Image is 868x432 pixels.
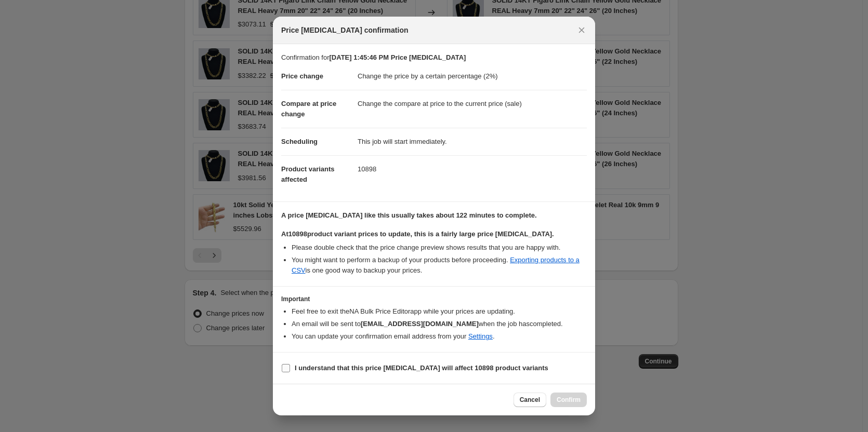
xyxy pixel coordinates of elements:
[281,138,318,145] span: Scheduling
[292,331,587,342] li: You can update your confirmation email address from your .
[358,128,587,155] dd: This job will start immediately.
[281,52,587,63] p: Confirmation for
[358,155,587,183] dd: 10898
[281,295,587,303] h3: Important
[329,53,466,61] b: [DATE] 1:45:46 PM Price [MEDICAL_DATA]
[281,165,335,183] span: Product variants affected
[358,90,587,117] dd: Change the compare at price to the current price (sale)
[292,319,587,329] li: An email will be sent to when the job has completed .
[295,364,548,372] b: I understand that this price [MEDICAL_DATA] will affect 10898 product variants
[358,63,587,90] dd: Change the price by a certain percentage (2%)
[514,393,546,407] button: Cancel
[292,256,580,274] a: Exporting products to a CSV
[292,242,587,253] li: Please double check that the price change preview shows results that you are happy with.
[292,306,587,317] li: Feel free to exit the NA Bulk Price Editor app while your prices are updating.
[281,25,409,35] span: Price [MEDICAL_DATA] confirmation
[468,332,493,340] a: Settings
[292,255,587,276] li: You might want to perform a backup of your products before proceeding. is one good way to backup ...
[574,23,589,37] button: Close
[520,396,540,404] span: Cancel
[281,72,323,80] span: Price change
[281,211,537,219] b: A price [MEDICAL_DATA] like this usually takes about 122 minutes to complete.
[361,320,479,328] b: [EMAIL_ADDRESS][DOMAIN_NAME]
[281,230,554,238] b: At 10898 product variant prices to update, this is a fairly large price [MEDICAL_DATA].
[281,100,336,118] span: Compare at price change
